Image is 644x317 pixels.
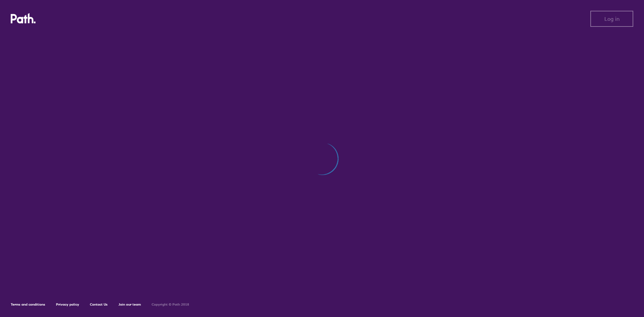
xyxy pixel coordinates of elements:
[90,302,108,307] a: Contact Us
[590,11,633,27] button: Log in
[152,303,189,307] h6: Copyright © Path 2018
[604,16,620,22] span: Log in
[11,302,45,307] a: Terms and conditions
[118,302,141,307] a: Join our team
[56,302,79,307] a: Privacy policy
